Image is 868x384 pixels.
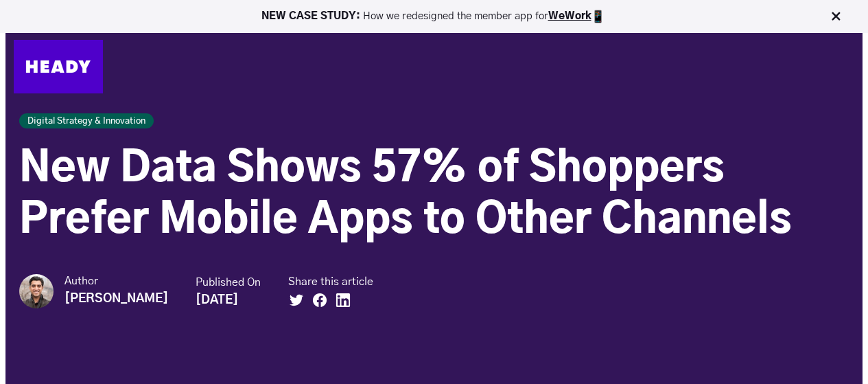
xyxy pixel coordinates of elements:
p: How we redesigned the member app for [6,10,862,23]
span: New Data Shows 57% of Shoppers Prefer Mobile Apps to Other Channels [19,148,792,241]
small: Share this article [288,275,373,289]
div: Navigation Menu [117,50,854,83]
img: Heady_Logo_Web-01 (1) [14,40,103,93]
strong: [DATE] [196,294,238,306]
small: Author [64,274,168,289]
small: Published On [196,275,261,290]
strong: [PERSON_NAME] [64,293,168,305]
a: WeWork [548,11,591,21]
strong: NEW CASE STUDY: [261,11,363,21]
a: Digital Strategy & Innovation [19,113,154,128]
img: app emoji [591,10,605,23]
img: Rahul Khosla [19,274,54,308]
img: Close Bar [829,10,843,23]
